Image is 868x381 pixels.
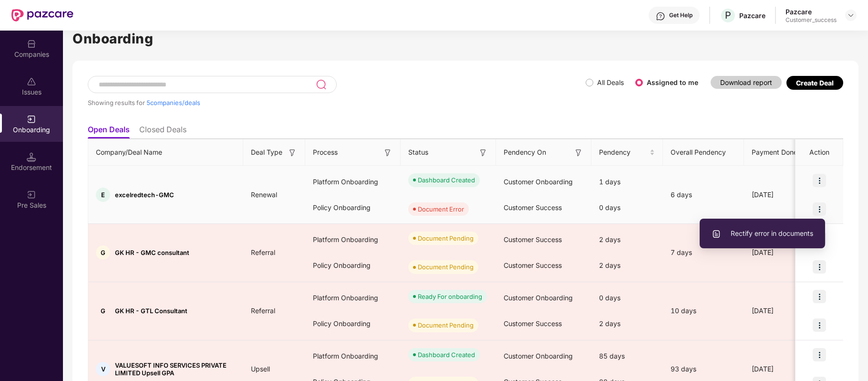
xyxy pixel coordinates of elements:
div: G [96,245,110,260]
div: Policy Onboarding [305,195,401,221]
span: Referral [243,248,283,256]
div: 0 days [591,195,663,221]
th: Payment Done [744,139,816,166]
div: Document Pending [418,262,474,272]
th: Overall Pendency [663,139,744,166]
label: Assigned to me [647,78,698,86]
span: Customer Success [504,235,562,243]
div: Platform Onboarding [305,285,401,311]
div: [DATE] [744,190,816,200]
img: svg+xml;base64,PHN2ZyBpZD0iSGVscC0zMngzMiIgeG1sbnM9Imh0dHA6Ly93d3cudzMub3JnLzIwMDAvc3ZnIiB3aWR0aD... [656,11,665,21]
span: Referral [243,307,283,315]
div: 2 days [591,227,663,253]
div: Create Deal [796,79,834,87]
img: svg+xml;base64,PHN2ZyBpZD0iVXBsb2FkX0xvZ3MiIGRhdGEtbmFtZT0iVXBsb2FkIExvZ3MiIHhtbG5zPSJodHRwOi8vd3... [712,229,721,239]
span: Renewal [243,190,285,199]
div: Document Error [418,204,464,214]
button: Download report [711,76,782,89]
img: svg+xml;base64,PHN2ZyBpZD0iSXNzdWVzX2Rpc2FibGVkIiB4bWxucz0iaHR0cDovL3d3dy53My5vcmcvMjAwMC9zdmciIH... [27,77,36,86]
span: Payment Done [752,147,800,158]
span: Pendency [599,147,648,158]
div: 7 days [663,247,744,258]
div: 2 days [591,311,663,337]
span: excelredtech-GMC [115,191,174,199]
span: Upsell [243,365,278,373]
div: 93 days [663,364,744,374]
div: 2 days [591,253,663,278]
div: 1 days [591,169,663,195]
div: Policy Onboarding [305,253,401,278]
span: 5 companies/deals [146,99,200,106]
div: Showing results for [88,99,586,106]
span: Process [313,147,338,158]
img: svg+xml;base64,PHN2ZyB3aWR0aD0iMjAiIGhlaWdodD0iMjAiIHZpZXdCb3g9IjAgMCAyMCAyMCIgZmlsbD0ibm9uZSIgeG... [27,115,36,124]
span: Rectify error in documents [712,228,813,239]
img: svg+xml;base64,PHN2ZyB3aWR0aD0iMTYiIGhlaWdodD0iMTYiIHZpZXdCb3g9IjAgMCAxNiAxNiIgZmlsbD0ibm9uZSIgeG... [574,148,583,158]
img: svg+xml;base64,PHN2ZyB3aWR0aD0iMjAiIGhlaWdodD0iMjAiIHZpZXdCb3g9IjAgMCAyMCAyMCIgZmlsbD0ibm9uZSIgeG... [27,190,36,200]
img: icon [813,202,826,216]
img: icon [813,348,826,361]
span: VALUESOFT INFO SERVICES PRIVATE LIMITED Upsell GPA [115,361,236,377]
img: svg+xml;base64,PHN2ZyB3aWR0aD0iMTYiIGhlaWdodD0iMTYiIHZpZXdCb3g9IjAgMCAxNiAxNiIgZmlsbD0ibm9uZSIgeG... [288,148,297,158]
span: Customer Onboarding [504,352,573,360]
img: icon [813,260,826,274]
li: Closed Deals [139,125,186,138]
div: [DATE] [744,306,816,316]
div: Platform Onboarding [305,169,401,195]
label: All Deals [597,78,624,86]
div: 85 days [591,343,663,369]
div: Document Pending [418,233,474,243]
div: Get Help [669,11,692,19]
span: P [725,10,731,21]
img: icon [813,290,826,303]
span: Deal Type [251,147,282,158]
th: Company/Deal Name [88,139,243,166]
span: GK HR - GTL Consultant [115,307,187,315]
th: Pendency [591,139,663,166]
div: Platform Onboarding [305,343,401,369]
li: Open Deals [88,125,130,138]
span: Customer Onboarding [504,294,573,302]
span: Customer Success [504,261,562,269]
div: Customer_success [785,16,837,24]
div: G [96,304,110,318]
span: Pendency On [504,147,546,158]
span: Customer Success [504,319,562,328]
div: [DATE] [744,364,816,374]
div: Platform Onboarding [305,227,401,253]
img: svg+xml;base64,PHN2ZyB3aWR0aD0iMTQuNSIgaGVpZ2h0PSIxNC41IiB2aWV3Qm94PSIwIDAgMTYgMTYiIGZpbGw9Im5vbm... [27,152,36,162]
div: Dashboard Created [418,175,475,185]
div: Pazcare [739,11,765,20]
div: Document Pending [418,320,474,330]
h1: Onboarding [72,28,858,49]
span: GK HR - GMC consultant [115,249,189,256]
th: Action [796,139,843,166]
div: 10 days [663,306,744,316]
div: Pazcare [785,7,837,16]
img: svg+xml;base64,PHN2ZyBpZD0iRHJvcGRvd24tMzJ4MzIiIHhtbG5zPSJodHRwOi8vd3d3LnczLm9yZy8yMDAwL3N2ZyIgd2... [847,11,855,19]
div: Ready For onboarding [418,292,482,301]
div: 0 days [591,285,663,311]
div: Dashboard Created [418,350,475,360]
span: Customer Onboarding [504,178,573,186]
div: Policy Onboarding [305,311,401,337]
div: V [96,362,110,376]
img: icon [813,318,826,332]
div: 6 days [663,190,744,200]
span: Customer Success [504,203,562,212]
span: Status [408,147,428,158]
img: New Pazcare Logo [11,9,73,21]
img: svg+xml;base64,PHN2ZyB3aWR0aD0iMTYiIGhlaWdodD0iMTYiIHZpZXdCb3g9IjAgMCAxNiAxNiIgZmlsbD0ibm9uZSIgeG... [383,148,393,158]
img: svg+xml;base64,PHN2ZyB3aWR0aD0iMjQiIGhlaWdodD0iMjUiIHZpZXdCb3g9IjAgMCAyNCAyNSIgZmlsbD0ibm9uZSIgeG... [316,79,327,90]
img: svg+xml;base64,PHN2ZyBpZD0iQ29tcGFuaWVzIiB4bWxucz0iaHR0cDovL3d3dy53My5vcmcvMjAwMC9zdmciIHdpZHRoPS... [27,39,36,49]
div: E [96,188,110,202]
img: icon [813,174,826,187]
img: svg+xml;base64,PHN2ZyB3aWR0aD0iMTYiIGhlaWdodD0iMTYiIHZpZXdCb3g9IjAgMCAxNiAxNiIgZmlsbD0ibm9uZSIgeG... [478,148,488,158]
